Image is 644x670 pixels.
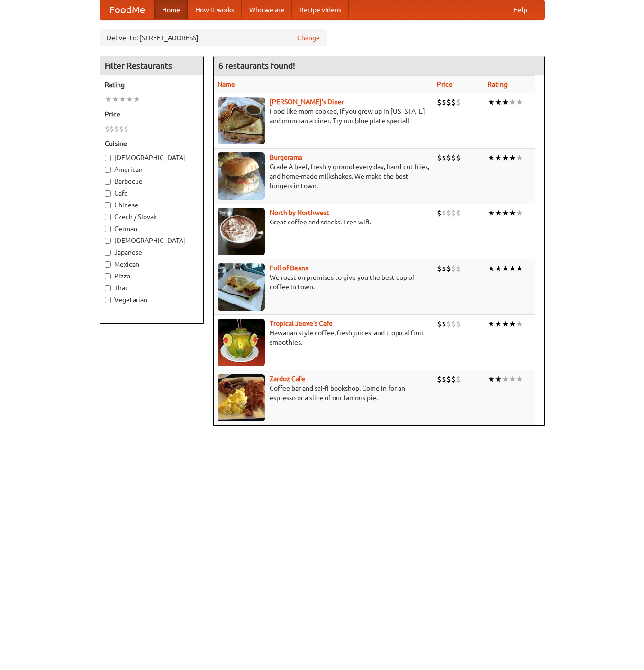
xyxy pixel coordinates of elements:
[105,283,199,293] label: Thai
[270,153,302,161] a: Burgerama
[502,97,509,107] li: ★
[437,374,442,384] li: $
[218,273,429,292] p: We roast on premises to give you the best cup of coffee in town.
[456,374,461,384] li: $
[451,374,456,384] li: $
[516,152,523,163] li: ★
[502,208,509,218] li: ★
[495,263,502,274] li: ★
[105,155,111,161] input: [DEMOGRAPHIC_DATA]
[437,152,442,163] li: $
[488,152,495,163] li: ★
[516,263,523,274] li: ★
[270,264,308,272] a: Full of Beans
[105,238,111,244] input: [DEMOGRAPHIC_DATA]
[105,153,199,162] label: [DEMOGRAPHIC_DATA]
[456,319,461,329] li: $
[495,97,502,107] li: ★
[218,152,265,200] img: burgerama.jpg
[437,319,442,329] li: $
[442,374,446,384] li: $
[451,319,456,329] li: $
[105,214,111,220] input: Czech / Slovak
[218,384,429,402] p: Coffee bar and sci-fi bookshop. Come in for an espresso or a slice of our famous pie.
[105,179,111,185] input: Barbecue
[105,273,111,279] input: Pizza
[442,208,446,218] li: $
[446,374,451,384] li: $
[270,98,344,106] a: [PERSON_NAME]'s Diner
[105,177,199,186] label: Barbecue
[509,263,516,274] li: ★
[495,208,502,218] li: ★
[105,188,199,198] label: Cafe
[437,263,442,274] li: $
[105,94,112,105] li: ★
[437,97,442,107] li: $
[218,162,429,190] p: Grade A beef, freshly ground every day, hand-cut fries, and home-made milkshakes. We make the bes...
[114,124,119,134] li: $
[488,263,495,274] li: ★
[509,208,516,218] li: ★
[124,124,128,134] li: $
[437,80,453,88] a: Price
[446,263,451,274] li: $
[502,263,509,274] li: ★
[509,152,516,163] li: ★
[509,97,516,107] li: ★
[133,94,140,105] li: ★
[105,200,199,210] label: Chinese
[105,124,109,134] li: $
[188,0,242,19] a: How it works
[105,226,111,232] input: German
[270,320,333,327] b: Tropical Jeeve's Cafe
[218,374,265,421] img: zardoz.jpg
[218,61,295,70] ng-pluralize: 6 restaurants found!
[105,80,199,89] h5: Rating
[218,107,429,125] p: Food like mom cooked, if you grew up in [US_STATE] and mom ran a diner. Try our blue plate special!
[297,33,320,43] a: Change
[218,97,265,144] img: sallys.jpg
[516,319,523,329] li: ★
[495,374,502,384] li: ★
[442,152,446,163] li: $
[105,259,199,269] label: Mexican
[112,94,119,105] li: ★
[488,208,495,218] li: ★
[105,236,199,245] label: [DEMOGRAPHIC_DATA]
[218,328,429,347] p: Hawaiian style coffee, fresh juices, and tropical fruit smoothies.
[100,0,154,19] a: FoodMe
[218,319,265,366] img: jeeves.jpg
[451,97,456,107] li: $
[509,319,516,329] li: ★
[105,285,111,291] input: Thai
[446,152,451,163] li: $
[451,208,456,218] li: $
[446,319,451,329] li: $
[105,224,199,233] label: German
[105,250,111,256] input: Japanese
[119,124,124,134] li: $
[495,319,502,329] li: ★
[442,97,446,107] li: $
[105,295,199,304] label: Vegetarian
[109,124,114,134] li: $
[442,319,446,329] li: $
[516,208,523,218] li: ★
[442,263,446,274] li: $
[456,97,461,107] li: $
[292,0,349,19] a: Recipe videos
[105,212,199,222] label: Czech / Slovak
[218,208,265,255] img: north.jpg
[270,375,305,383] a: Zardoz Cafe
[451,152,456,163] li: $
[105,297,111,303] input: Vegetarian
[502,374,509,384] li: ★
[451,263,456,274] li: $
[105,248,199,257] label: Japanese
[502,319,509,329] li: ★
